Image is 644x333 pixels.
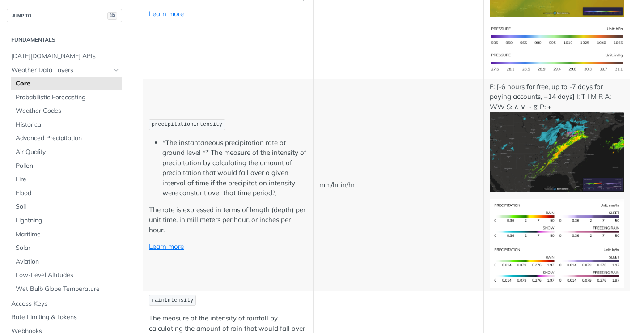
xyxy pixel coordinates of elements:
a: Access Keys [7,297,122,311]
button: JUMP TO⌘/ [7,9,122,22]
span: rainIntensity [152,297,194,303]
span: Expand image [490,147,624,156]
a: Weather Data LayersHide subpages for Weather Data Layers [7,64,122,77]
a: Pollen [11,159,122,173]
a: Learn more [149,9,184,18]
a: Probabilistic Forecasting [11,91,122,104]
span: Low-Level Altitudes [16,271,120,280]
span: [DATE][DOMAIN_NAME] APIs [11,52,120,61]
span: Probabilistic Forecasting [16,93,120,102]
span: Historical [16,120,120,129]
span: Expand image [490,58,624,66]
a: Historical [11,118,122,132]
a: Air Quality [11,145,122,159]
span: Maritime [16,230,120,239]
span: Air Quality [16,148,120,157]
span: Expand image [490,261,624,269]
a: Wet Bulb Globe Temperature [11,282,122,296]
a: Learn more [149,242,184,251]
a: Aviation [11,255,122,269]
span: Expand image [490,31,624,40]
p: F: [-6 hours for free, up to -7 days for paying accounts, +14 days] I: T I M R A: WW S: ∧ ∨ ~ ⧖ P: + [490,82,624,192]
span: Lightning [16,216,120,225]
span: Advanced Precipitation [16,134,120,143]
a: Core [11,77,122,90]
span: Pollen [16,162,120,171]
p: mm/hr in/hr [319,180,478,190]
span: Fire [16,175,120,184]
a: Lightning [11,214,122,227]
a: Flood [11,187,122,200]
span: Weather Data Layers [11,66,110,75]
span: Access Keys [11,299,120,308]
a: Low-Level Altitudes [11,269,122,282]
span: Expand image [490,216,624,225]
span: Wet Bulb Globe Temperature [16,285,120,294]
span: Aviation [16,257,120,266]
a: Rate Limiting & Tokens [7,311,122,324]
span: Rate Limiting & Tokens [11,313,120,322]
span: Core [16,79,120,88]
span: precipitationIntensity [152,121,222,128]
a: Advanced Precipitation [11,132,122,145]
span: Weather Codes [16,107,120,115]
h2: Fundamentals [7,36,122,44]
span: ⌘/ [107,12,117,20]
span: Flood [16,189,120,198]
a: Weather Codes [11,104,122,118]
a: Soil [11,200,122,213]
p: The rate is expressed in terms of length (depth) per unit time, in millimeters per hour, or inche... [149,205,307,235]
a: Maritime [11,228,122,241]
span: Soil [16,202,120,211]
a: Solar [11,241,122,255]
button: Hide subpages for Weather Data Layers [113,67,120,74]
span: Solar [16,243,120,252]
a: [DATE][DOMAIN_NAME] APIs [7,50,122,63]
a: Fire [11,173,122,186]
li: *The instantaneous precipitation rate at ground level ** The measure of the intensity of precipit... [162,138,307,198]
